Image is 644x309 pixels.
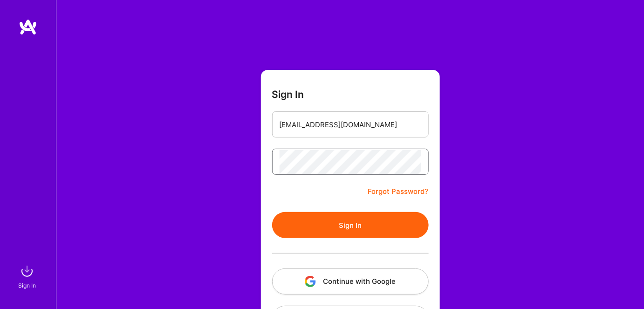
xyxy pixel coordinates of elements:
img: logo [19,19,37,35]
a: Forgot Password? [368,186,429,197]
input: Email... [280,113,421,137]
img: icon [305,276,316,287]
a: sign inSign In [20,262,36,290]
h3: Sign In [272,89,304,100]
button: Sign In [272,212,429,238]
img: sign in [18,262,36,281]
button: Continue with Google [272,268,429,295]
div: Sign In [18,281,36,290]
